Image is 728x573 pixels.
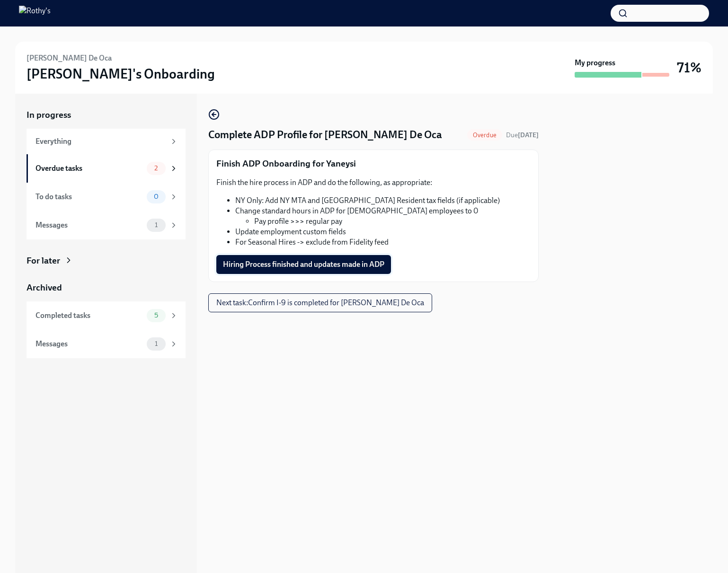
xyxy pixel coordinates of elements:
span: September 29th, 2025 09:00 [506,131,539,140]
span: Next task : Confirm I-9 is completed for [PERSON_NAME] De Oca [216,298,424,308]
div: Messages [36,339,143,349]
li: Pay profile >>> regular pay [254,216,531,227]
h4: Complete ADP Profile for [PERSON_NAME] De Oca [208,128,442,142]
a: Everything [27,129,186,154]
li: NY Only: Add NY MTA and [GEOGRAPHIC_DATA] Resident tax fields (if applicable) [235,195,531,206]
span: 2 [149,165,163,172]
div: For later [27,255,60,267]
div: To do tasks [36,192,143,202]
span: 1 [149,221,163,229]
p: Finish ADP Onboarding for Yaneysi [216,158,531,170]
li: Update employment custom fields [235,227,531,237]
strong: My progress [575,58,615,68]
a: For later [27,255,186,267]
img: Rothy's [19,6,51,21]
p: Finish the hire process in ADP and do the following, as appropriate: [216,177,531,188]
li: For Seasonal Hires -> exclude from Fidelity feed [235,237,531,247]
a: Archived [27,282,186,294]
div: Completed tasks [36,310,143,321]
h3: [PERSON_NAME]'s Onboarding [27,65,215,82]
strong: [DATE] [518,131,539,139]
button: Hiring Process finished and updates made in ADP [216,255,391,274]
span: Hiring Process finished and updates made in ADP [223,260,384,269]
span: 5 [149,312,164,319]
a: Completed tasks5 [27,301,186,330]
span: Due [506,131,539,139]
div: Overdue tasks [36,163,143,174]
span: 1 [149,340,163,347]
span: Overdue [467,132,502,139]
div: Messages [36,220,143,230]
button: Next task:Confirm I-9 is completed for [PERSON_NAME] De Oca [208,293,432,312]
a: In progress [27,109,186,121]
span: 0 [148,193,164,200]
a: Overdue tasks2 [27,154,186,183]
h3: 71% [677,59,701,76]
h6: [PERSON_NAME] De Oca [27,53,112,63]
a: Messages1 [27,211,186,239]
a: To do tasks0 [27,183,186,211]
div: Everything [36,136,166,147]
li: Change standard hours in ADP for [DEMOGRAPHIC_DATA] employees to 0 [235,206,531,227]
a: Messages1 [27,330,186,358]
